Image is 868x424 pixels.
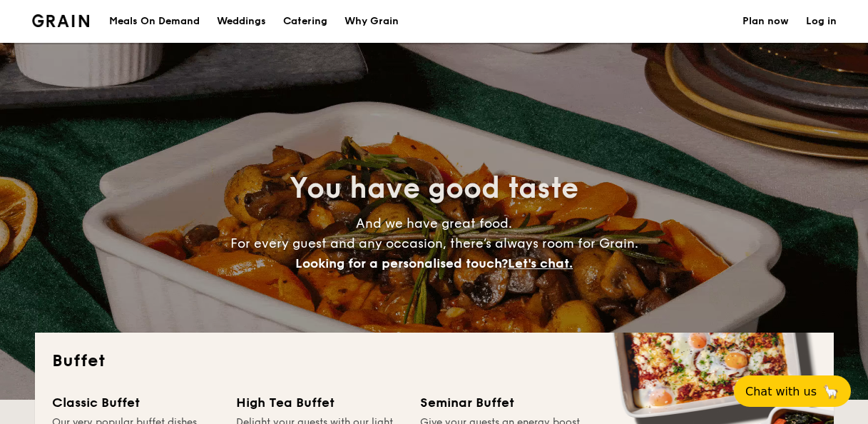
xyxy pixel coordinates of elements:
[290,171,578,206] span: You have good taste
[236,393,403,413] div: High Tea Buffet
[230,216,638,271] span: And we have great food. For every guest and any occasion, there’s always room for Grain.
[822,383,839,400] span: 🦙
[734,375,851,407] button: Chat with us🦙
[52,393,219,413] div: Classic Buffet
[420,393,587,413] div: Seminar Buffet
[745,385,817,398] span: Chat with us
[52,350,817,373] h2: Buffet
[295,256,508,271] span: Looking for a personalised touch?
[32,14,90,27] a: Logotype
[508,256,573,271] span: Let's chat.
[32,14,90,27] img: Grain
